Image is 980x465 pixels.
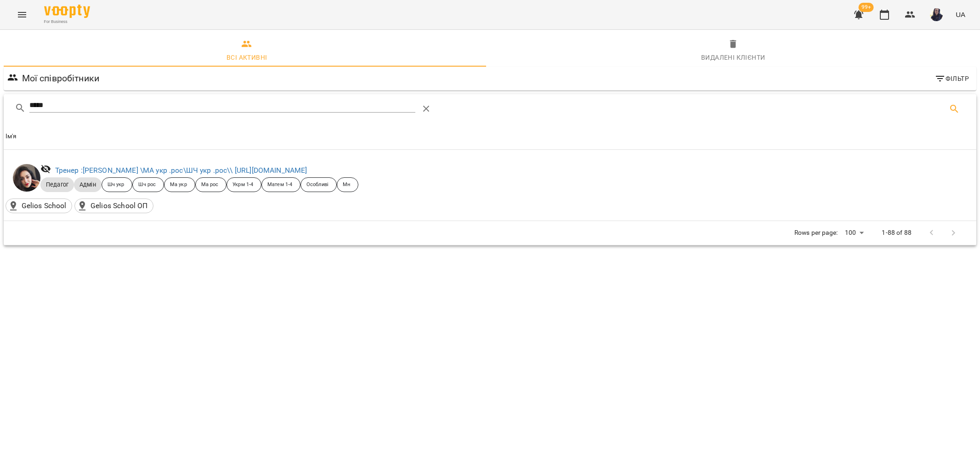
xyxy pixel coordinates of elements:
[882,228,911,238] p: 1-88 of 88
[74,181,102,189] span: Адмін
[44,5,90,18] img: Voopty Logo
[227,177,261,192] div: Укрм 1-4
[952,6,969,23] button: UA
[306,181,329,189] p: Особливі
[935,73,969,84] span: Фільтр
[267,181,292,189] p: Матем 1-4
[164,177,195,192] div: Ма укр
[195,177,227,192] div: Ма рос
[794,228,838,238] p: Rows per page:
[6,198,72,213] div: Gelios School()
[11,4,33,26] button: Menu
[6,131,974,142] span: Ім'я
[841,226,867,239] div: 100
[29,98,415,113] input: Search
[108,181,125,189] p: Шч укр
[4,94,976,124] div: Table Toolbar
[227,52,267,63] div: Всі активні
[6,131,17,142] div: Ім'я
[701,52,765,63] div: Видалені клієнти
[343,181,350,189] p: Мн
[943,98,965,120] button: Search
[232,181,253,189] p: Укрм 1-4
[859,3,874,12] span: 99+
[170,181,187,189] p: Ма укр
[337,177,358,192] div: Мн
[930,8,943,21] img: de66a22b4ea812430751315b74cfe34b.jpg
[55,166,307,175] a: Тренер :[PERSON_NAME] \МА укр .рос\ШЧ укр .рос\\ [URL][DOMAIN_NAME]
[201,181,219,189] p: Ма рос
[74,198,153,213] div: Gelios School ОП()
[956,10,965,19] span: UA
[261,177,300,192] div: Матем 1-4
[91,200,147,211] p: Gelios School ОП
[138,181,156,189] p: Шч рос
[22,71,100,85] h6: Мої співробітники
[22,200,67,211] p: Gelios School
[931,70,973,87] button: Фільтр
[102,177,133,192] div: Шч укр
[300,177,337,192] div: Особливі
[13,164,40,192] img: Гусак Олена Армаїсівна \МА укр .рос\ШЧ укр .рос\\ https://us06web.zoom.us/j/83079612343
[40,181,74,189] span: Педагог
[132,177,164,192] div: Шч рос
[44,19,90,25] span: For Business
